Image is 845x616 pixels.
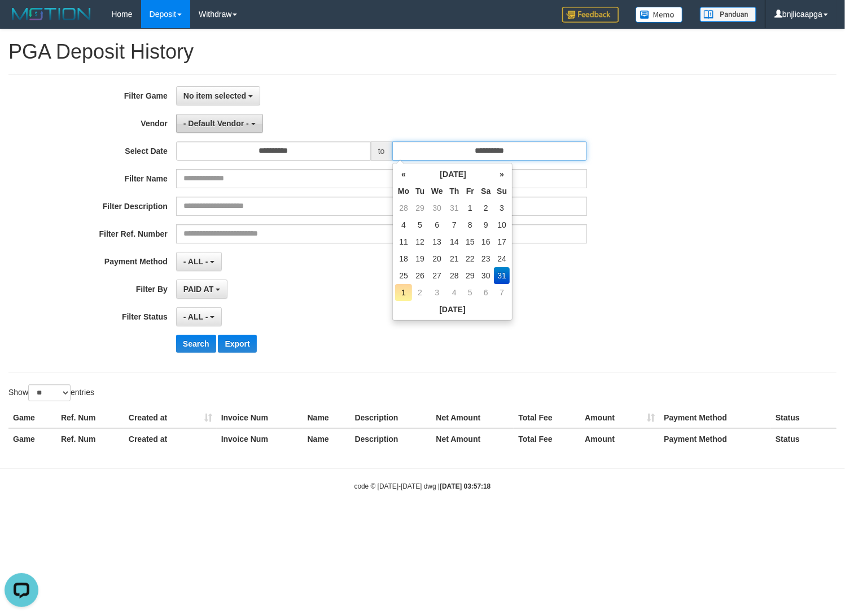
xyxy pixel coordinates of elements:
[395,166,412,183] th: «
[478,233,494,250] td: 16
[183,119,249,128] span: - Default Vendor -
[478,250,494,267] td: 23
[395,301,510,318] th: [DATE]
[771,428,837,449] th: Status
[217,407,303,428] th: Invoice Num
[494,200,510,216] td: 3
[176,114,263,133] button: - Default Vendor -
[580,428,659,449] th: Amount
[218,335,256,353] button: Export
[428,250,446,267] td: 20
[412,216,428,233] td: 5
[462,267,478,284] td: 29
[514,428,580,449] th: Total Fee
[412,267,428,284] td: 26
[176,280,227,299] button: PAID AT
[494,183,510,200] th: Su
[428,267,446,284] td: 27
[494,250,510,267] td: 24
[431,407,514,428] th: Net Amount
[183,91,246,100] span: No item selected
[183,285,213,294] span: PAID AT
[395,267,412,284] td: 25
[462,216,478,233] td: 8
[8,407,56,428] th: Game
[395,233,412,250] td: 11
[431,428,514,449] th: Net Amount
[446,284,463,301] td: 4
[446,267,463,284] td: 28
[428,284,446,301] td: 3
[494,216,510,233] td: 10
[217,428,303,449] th: Invoice Num
[446,183,463,200] th: Th
[462,284,478,301] td: 5
[478,183,494,200] th: Sa
[478,267,494,284] td: 30
[580,407,659,428] th: Amount
[494,267,510,284] td: 31
[395,216,412,233] td: 4
[412,183,428,200] th: Tu
[478,284,494,301] td: 6
[176,86,260,105] button: No item selected
[124,407,217,428] th: Created at
[446,233,463,250] td: 14
[494,166,510,183] th: »
[446,250,463,267] td: 21
[351,428,432,449] th: Description
[514,407,580,428] th: Total Fee
[176,307,222,326] button: - ALL -
[28,384,71,401] select: Showentries
[176,335,216,353] button: Search
[462,250,478,267] td: 22
[440,482,491,490] strong: [DATE] 03:57:18
[462,183,478,200] th: Fr
[494,233,510,250] td: 17
[8,6,94,23] img: MOTION_logo.png
[8,41,837,63] h1: PGA Deposit History
[56,407,124,428] th: Ref. Num
[303,428,351,449] th: Name
[462,233,478,250] td: 15
[371,141,392,161] span: to
[412,166,494,183] th: [DATE]
[303,407,351,428] th: Name
[412,250,428,267] td: 19
[428,233,446,250] td: 13
[8,384,94,401] label: Show entries
[700,7,756,22] img: panduan.png
[56,428,124,449] th: Ref. Num
[395,200,412,216] td: 28
[395,183,412,200] th: Mo
[176,252,222,271] button: - ALL -
[183,312,208,321] span: - ALL -
[412,200,428,216] td: 29
[494,284,510,301] td: 7
[412,284,428,301] td: 2
[478,216,494,233] td: 9
[5,5,38,38] button: Open LiveChat chat widget
[636,7,683,23] img: Button%20Memo.svg
[428,216,446,233] td: 6
[659,428,771,449] th: Payment Method
[562,7,619,23] img: Feedback.jpg
[124,428,217,449] th: Created at
[478,200,494,216] td: 2
[8,428,56,449] th: Game
[428,200,446,216] td: 30
[183,257,208,266] span: - ALL -
[395,250,412,267] td: 18
[771,407,837,428] th: Status
[412,233,428,250] td: 12
[395,284,412,301] td: 1
[446,216,463,233] td: 7
[351,407,432,428] th: Description
[428,183,446,200] th: We
[446,200,463,216] td: 31
[659,407,771,428] th: Payment Method
[354,482,491,490] small: code © [DATE]-[DATE] dwg |
[462,200,478,216] td: 1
